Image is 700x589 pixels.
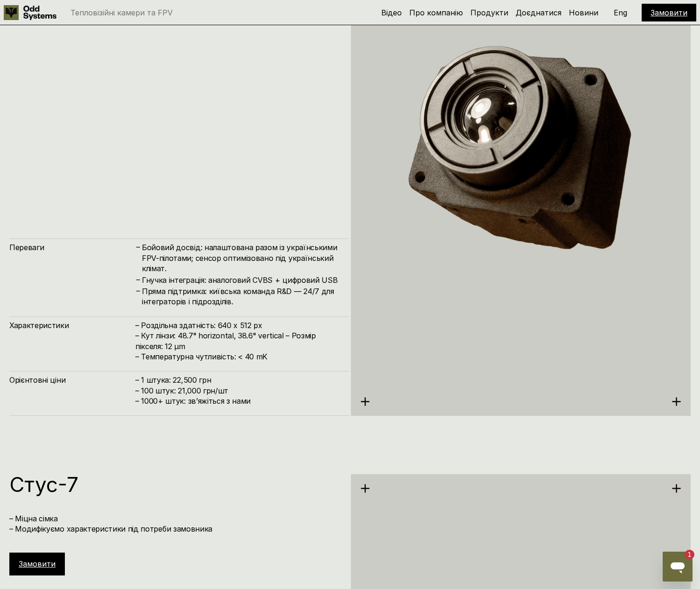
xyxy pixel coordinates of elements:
[676,550,694,559] iframe: Кількість непрочитаних повідомлень
[9,320,135,330] h4: Характеристики
[614,9,627,16] p: Eng
[651,8,687,17] a: Замовити
[142,275,340,285] h4: Гнучка інтеграція: аналоговий CVBS + цифровий USB
[136,274,140,284] h4: –
[9,375,135,385] h4: Орієнтовні ціни
[70,9,173,16] p: Тепловізійні камери та FPV
[470,8,508,17] a: Продукти
[9,474,340,495] h1: Стус-7
[19,559,56,568] a: Замовити
[409,8,463,17] a: Про компанію
[569,8,598,17] a: Новини
[9,513,340,534] h4: – Міцна сімка – Модифікуємо характеристики під потреби замовника
[136,242,140,252] h4: –
[136,286,140,296] h4: –
[135,375,340,406] h4: – 1 штука: 22,500 грн – 100 штук: 21,000 грн/шт
[135,396,251,406] span: – ⁠1000+ штук: звʼяжіться з нами
[381,8,402,17] a: Відео
[135,320,340,362] h4: – Роздільна здатність: 640 x 512 px – Кут лінзи: 48.7° horizontal, 38.6° vertical – Розмір піксел...
[9,242,135,252] h4: Переваги
[516,8,561,17] a: Доєднатися
[142,286,340,307] h4: Пряма підтримка: київська команда R&D — 24/7 для інтеграторів і підрозділів.
[142,242,340,273] h4: Бойовий досвід: налаштована разом із українськими FPV-пілотами; сенсор оптимізовано під українськ...
[663,552,693,582] iframe: Кнопка для запуску вікна повідомлень, 1 непрочитане повідомлення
